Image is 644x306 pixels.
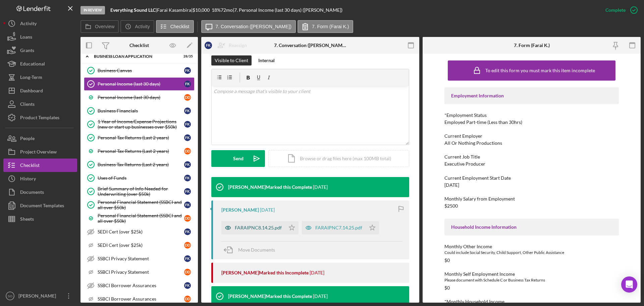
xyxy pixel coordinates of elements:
[184,94,191,101] div: D D
[110,7,157,13] div: |
[98,296,184,302] div: SSBCI Borrower Assurances
[20,185,44,201] div: Documents
[444,161,485,167] div: Executive Producer
[3,145,77,159] a: Project Overview
[84,252,195,265] a: SSBCI Privacy StatementFK
[170,24,190,29] label: Checklist
[84,131,195,144] a: Personal Tax Returns (Last 2 years)FK
[84,292,195,306] a: SSBCI Borrower AssurancesDD
[221,207,259,213] div: [PERSON_NAME]
[98,283,184,288] div: SSBCI Borrower Assurances
[84,279,195,292] a: SSBCI Borrower AssurancesFK
[444,175,619,181] div: Current Employment Start Date
[233,150,244,167] div: Send
[298,20,353,33] button: 7. Form (Farai K.)
[20,97,35,113] div: Clients
[84,225,195,238] a: SEDI Cert (over $25k)FK
[444,299,619,304] div: *Monthly Household Income
[98,119,184,130] div: 1 Year of Income/Expense Projections (new or start up businesses over $50k)
[84,77,195,91] a: Personal Income (last 30 days)FK
[181,54,193,58] div: 28 / 35
[120,20,154,33] button: Activity
[20,159,40,174] div: Checklist
[84,265,195,279] a: SSBCI Privacy StatementDD
[201,20,296,33] button: 7. Conversation ([PERSON_NAME])
[110,7,156,13] b: Everything Sound LLC
[184,269,191,275] div: D D
[80,20,119,33] button: Overview
[216,24,291,29] label: 7. Conversation ([PERSON_NAME])
[211,55,252,65] button: Visible to Client
[17,289,60,304] div: [PERSON_NAME]
[98,135,184,140] div: Personal Tax Returns (Last 2 years)
[3,97,77,111] button: Clients
[98,68,184,73] div: Business Canvas
[20,71,42,86] div: Long-Term
[444,203,458,209] div: $2500
[3,17,77,30] button: Activity
[485,68,595,73] div: To edit this form you must mark this item incomplete
[98,213,184,224] div: Personal Financial Statement (SSBCI and all over $50k)
[3,57,77,71] button: Educational
[3,185,77,199] button: Documents
[20,132,35,147] div: People
[313,184,328,190] time: 2025-08-27 05:02
[3,199,77,212] button: Document Templates
[98,162,184,167] div: Business Tax Returns (Last 2 years)
[98,95,184,100] div: Personal Income (last 30 days)
[98,148,184,154] div: Personal Tax Returns (Last 2 years)
[221,270,309,275] div: [PERSON_NAME] Marked this Incomplete
[98,256,184,261] div: SSBCI Privacy Statement
[451,93,612,98] div: Employment Information
[444,154,619,160] div: Current Job Title
[3,84,77,97] button: Dashboard
[229,39,247,52] div: Reassign
[84,238,195,252] a: SEDI Cert (over $25k)DD
[98,229,184,234] div: SEDI Cert (over $25k)
[444,244,619,249] div: Monthly Other Income
[157,7,193,13] div: Farai Kasambira |
[444,285,450,291] div: $0
[260,207,275,213] time: 2025-08-27 05:02
[313,294,328,299] time: 2025-07-15 18:55
[184,121,191,128] div: F K
[599,3,641,17] button: Complete
[205,42,212,49] div: F K
[184,148,191,155] div: D D
[98,243,184,248] div: SEDI Cert (over $25k)
[3,132,77,145] button: People
[444,271,619,277] div: Monthly Self Employment Income
[238,247,275,253] span: Move Documents
[444,113,619,118] div: *Employment Status
[84,198,195,212] a: Personal Financial Statement (SSBCI and all over $50k)FK
[444,249,619,256] div: Could include Social Security, Child Support, Other Public Assistance
[3,44,77,57] a: Grants
[514,43,550,48] div: 7. Form (Farai K.)
[98,200,184,210] div: Personal Financial Statement (SSBCI and all over $50k)
[235,225,282,230] div: FARAIPNC8.14.25.pdf
[605,3,626,17] div: Complete
[184,296,191,302] div: D D
[302,221,379,234] button: FARAIPNC7.14.25.pdf
[20,30,32,45] div: Loans
[98,186,184,197] div: Brief Summary of Info Needed for Underwriting (over $50k)
[233,7,342,13] div: | 7. Personal Income (last 30 days) ([PERSON_NAME])
[312,24,349,29] label: 7. Form (Farai K.)
[184,188,191,195] div: F K
[20,17,37,32] div: Activity
[212,7,221,13] div: 18 %
[228,294,312,299] div: [PERSON_NAME] Marked this Complete
[444,196,619,202] div: Monthly Salary from Employment
[444,277,619,283] div: Please document with Schedule C or Business Tax Returns
[3,212,77,226] a: Sheets
[20,145,57,160] div: Project Overview
[621,276,637,293] div: Open Intercom Messenger
[80,6,105,14] div: In Review
[84,171,195,185] a: Uses of FundsFK
[211,150,265,167] button: Send
[184,161,191,168] div: F K
[95,24,114,29] label: Overview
